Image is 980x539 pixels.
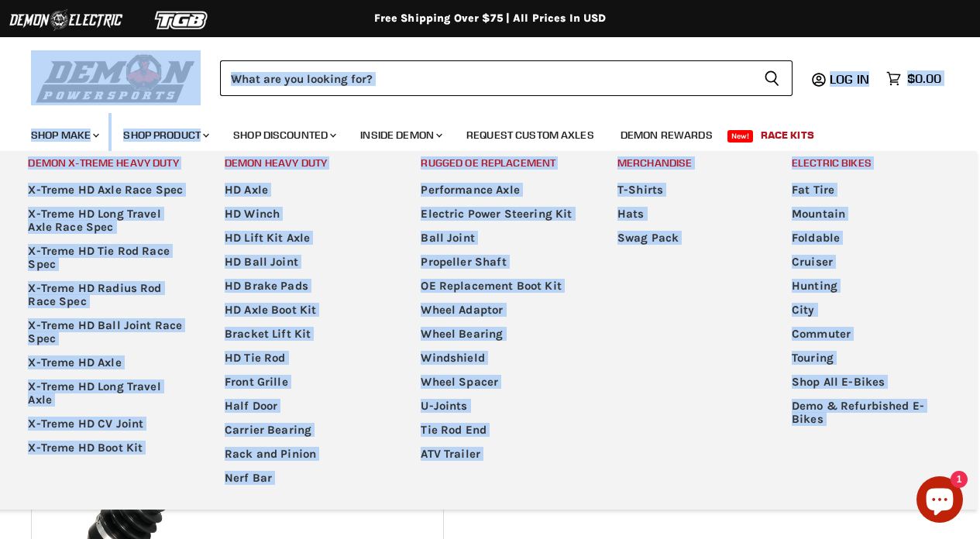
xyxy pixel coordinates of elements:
[907,71,941,86] span: $0.00
[879,67,949,90] a: $0.00
[220,60,751,96] input: When autocomplete results are available use up and down arrows to review and enter to select
[9,375,202,412] a: X-Treme HD Long Travel Axle
[772,274,966,298] a: Hunting
[205,394,399,418] a: Half Door
[401,394,595,418] a: U-Joints
[772,394,966,431] a: Demo & Refurbished E-Bikes
[205,202,399,226] a: HD Winch
[401,250,595,274] a: Propeller Shaft
[205,151,399,175] a: Demon Heavy Duty
[205,418,399,442] a: Carrier Bearing
[401,202,595,226] a: Electric Power Steering Kit
[9,178,202,202] a: X-Treme HD Axle Race Spec
[609,119,724,151] a: Demon Rewards
[772,178,966,431] ul: Main menu
[772,250,966,274] a: Cruiser
[205,178,399,490] ul: Main menu
[401,178,595,202] a: Performance Axle
[9,178,202,460] ul: Main menu
[205,466,399,490] a: Nerf Bar
[112,119,218,151] a: Shop Product
[8,5,124,35] img: Demon Electric Logo 2
[830,71,869,87] span: Log in
[401,298,595,322] a: Wheel Adaptor
[401,418,595,442] a: Tie Rod End
[749,119,826,151] a: Race Kits
[401,178,595,466] ul: Main menu
[772,226,966,250] a: Foldable
[401,151,595,175] a: Rugged OE Replacement
[401,442,595,466] a: ATV Trailer
[598,151,769,175] a: Merchandise
[912,476,968,527] inbox-online-store-chat: Shopify online store chat
[727,130,754,142] span: New!
[598,178,769,250] ul: Main menu
[220,60,793,96] form: Product
[31,50,201,105] img: Demon Powersports
[401,274,595,298] a: OE Replacement Boot Kit
[772,202,966,226] a: Mountain
[598,202,769,226] a: Hats
[19,113,937,151] ul: Main menu
[9,436,202,460] a: X-Treme HD Boot Kit
[349,119,452,151] a: Inside Demon
[9,202,202,239] a: X-Treme HD Long Travel Axle Race Spec
[823,72,879,86] a: Log in
[455,119,606,151] a: Request Custom Axles
[205,322,399,346] a: Bracket Lift Kit
[205,274,399,298] a: HD Brake Pads
[205,178,399,202] a: HD Axle
[205,298,399,322] a: HD Axle Boot Kit
[9,351,202,375] a: X-Treme HD Axle
[598,178,769,202] a: T-Shirts
[401,322,595,346] a: Wheel Bearing
[598,226,769,250] a: Swag Pack
[772,178,966,202] a: Fat Tire
[751,60,793,96] button: Search
[9,412,202,436] a: X-Treme HD CV Joint
[205,370,399,394] a: Front Grille
[205,346,399,370] a: HD Tie Rod
[401,370,595,394] a: Wheel Spacer
[772,346,966,370] a: Touring
[9,239,202,276] a: X-Treme HD Tie Rod Race Spec
[9,151,202,175] a: Demon X-treme Heavy Duty
[772,370,966,394] a: Shop All E-Bikes
[772,322,966,346] a: Commuter
[124,5,240,35] img: TGB Logo 2
[205,442,399,466] a: Rack and Pinion
[222,119,346,151] a: Shop Discounted
[772,298,966,322] a: City
[401,346,595,370] a: Windshield
[772,151,966,175] a: Electric Bikes
[9,276,202,314] a: X-Treme HD Radius Rod Race Spec
[401,226,595,250] a: Ball Joint
[205,250,399,274] a: HD Ball Joint
[19,119,108,151] a: Shop Make
[9,314,202,351] a: X-Treme HD Ball Joint Race Spec
[205,226,399,250] a: HD Lift Kit Axle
